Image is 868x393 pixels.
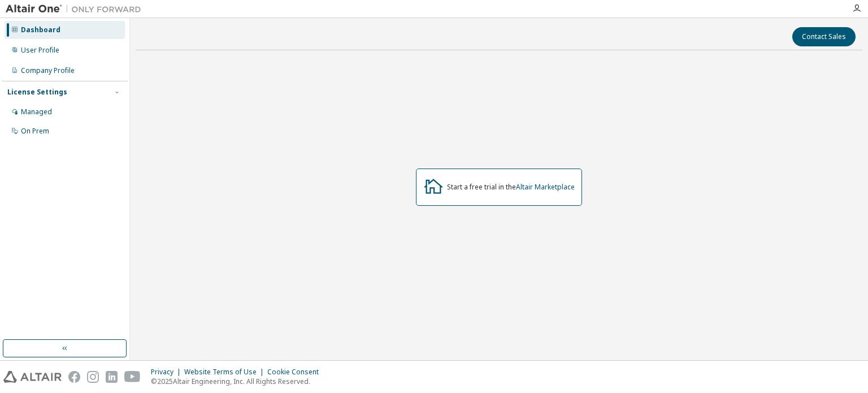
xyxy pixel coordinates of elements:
[151,368,184,377] div: Privacy
[124,371,141,383] img: youtube.svg
[6,3,147,15] img: Altair One
[447,183,575,192] div: Start a free trial in the
[106,371,118,383] img: linkedin.svg
[267,368,325,377] div: Cookie Consent
[21,107,52,116] div: Managed
[3,371,62,383] img: altair_logo.svg
[21,25,60,34] div: Dashboard
[792,27,856,46] button: Contact Sales
[151,377,325,386] p: © 2025 Altair Engineering, Inc. All Rights Reserved.
[21,66,75,75] div: Company Profile
[87,371,99,383] img: instagram.svg
[68,371,80,383] img: facebook.svg
[516,182,575,192] a: Altair Marketplace
[21,46,59,55] div: User Profile
[184,368,267,377] div: Website Terms of Use
[7,88,67,97] div: License Settings
[21,127,49,136] div: On Prem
